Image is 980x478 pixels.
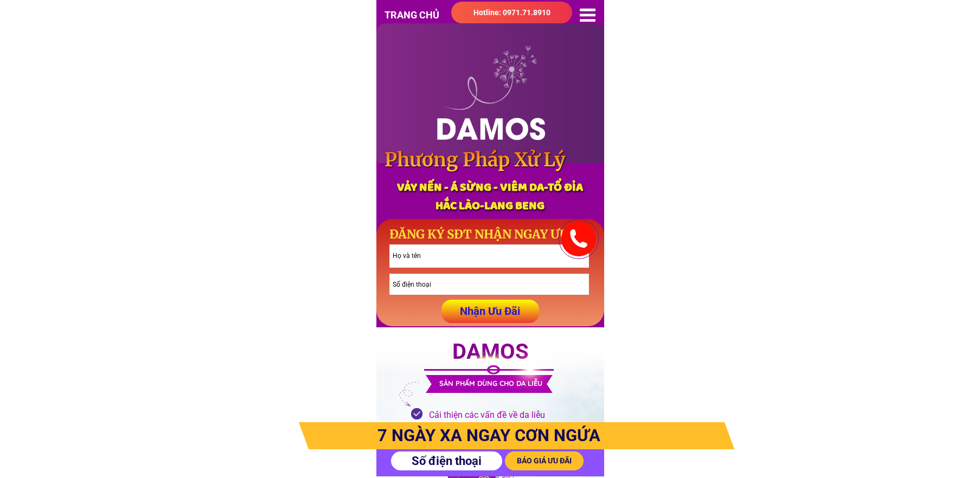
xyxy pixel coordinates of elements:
[473,8,550,17] span: Hotline: 0971.71.8910
[396,451,497,470] input: Số điện thoại
[379,227,604,241] h3: ĐĂNG KÝ SĐT NHẬN NGAY ƯU ĐÃI
[505,451,584,470] p: BÁO GIÁ ƯU ĐÃI
[442,300,540,323] p: Nhận Ưu Đãi
[390,274,588,294] input: Số điện thoại
[385,145,612,175] h3: Phương Pháp Xử Lý
[429,408,554,422] h3: Cải thiện các vấn đề về da liễu
[390,245,588,267] input: Họ và tên
[451,2,573,23] a: Hotline: 0971.71.8910
[439,379,542,387] span: SẢN PHẨM DÙNG CHO DA LIỄU
[385,8,450,23] h3: TRANG CHỦ
[440,341,541,363] h3: DAMOS
[376,180,604,217] h3: VẢY NẾN - Á SỪNG - VIÊM DA-TỔ ĐỈA HẮC LÀO-LANG BENG
[376,422,602,449] h3: 7 Ngày XA NGAY CƠN Ngứa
